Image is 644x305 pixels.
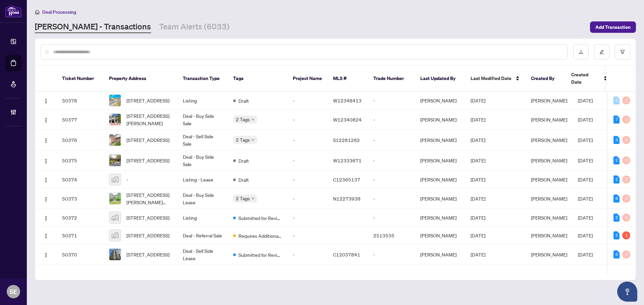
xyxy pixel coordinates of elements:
[43,118,49,123] img: Logo
[333,117,362,123] span: W12340824
[333,251,360,257] span: C12037841
[109,95,121,106] img: thumbnail-img
[43,252,49,258] img: Logo
[109,174,121,185] img: thumbnail-img
[368,227,415,244] td: 2513535
[35,10,40,14] span: home
[287,150,328,171] td: -
[368,188,415,209] td: -
[613,116,620,124] div: 7
[126,251,169,258] span: [STREET_ADDRESS]
[578,137,593,143] span: [DATE]
[43,138,49,143] img: Logo
[613,231,620,239] div: 2
[613,96,620,104] div: 0
[177,150,228,171] td: Deal - Buy Side Sale
[415,150,465,171] td: [PERSON_NAME]
[622,175,630,183] div: 0
[471,251,485,257] span: [DATE]
[41,174,51,185] button: Logo
[126,191,172,206] span: [STREET_ADDRESS][PERSON_NAME][PERSON_NAME]
[613,195,620,203] div: 6
[177,130,228,150] td: Deal - Sell Side Sale
[531,97,567,103] span: [PERSON_NAME]
[415,244,465,265] td: [PERSON_NAME]
[573,44,589,60] button: download
[287,209,328,227] td: -
[368,209,415,227] td: -
[613,136,620,144] div: 3
[43,177,49,183] img: Logo
[599,50,604,54] span: edit
[126,112,172,127] span: [STREET_ADDRESS][PERSON_NAME]
[368,150,415,171] td: -
[579,50,583,54] span: download
[57,209,104,227] td: 50372
[41,193,51,204] button: Logo
[35,21,151,33] a: [PERSON_NAME] - Transactions
[471,196,485,202] span: [DATE]
[228,66,287,92] th: Tags
[617,282,637,302] button: Open asap
[177,109,228,130] td: Deal - Buy Side Sale
[41,114,51,125] button: Logo
[104,66,177,92] th: Property Address
[236,136,250,144] span: 2 Tags
[109,114,121,125] img: thumbnail-img
[613,214,620,222] div: 2
[526,66,566,92] th: Created By
[578,97,593,103] span: [DATE]
[57,244,104,265] td: 50370
[531,251,567,257] span: [PERSON_NAME]
[159,21,229,33] a: Team Alerts (6033)
[531,157,567,163] span: [PERSON_NAME]
[578,176,593,182] span: [DATE]
[415,92,465,109] td: [PERSON_NAME]
[415,171,465,188] td: [PERSON_NAME]
[177,188,228,209] td: Deal - Buy Side Lease
[41,249,51,260] button: Logo
[287,92,328,109] td: -
[368,92,415,109] td: -
[109,230,121,241] img: thumbnail-img
[287,130,328,150] td: -
[109,193,121,204] img: thumbnail-img
[126,97,169,104] span: [STREET_ADDRESS]
[622,195,630,203] div: 0
[57,92,104,109] td: 50378
[415,109,465,130] td: [PERSON_NAME]
[333,176,360,182] span: C12365137
[238,232,282,239] span: Requires Additional Docs
[57,66,104,92] th: Ticket Number
[238,157,249,164] span: Draft
[109,249,121,260] img: thumbnail-img
[57,188,104,209] td: 50373
[578,215,593,221] span: [DATE]
[578,117,593,123] span: [DATE]
[43,197,49,202] img: Logo
[622,231,630,239] div: 1
[571,71,599,86] span: Created Date
[595,22,631,32] span: Add Transaction
[126,157,169,164] span: [STREET_ADDRESS]
[177,244,228,265] td: Deal - Sell Side Lease
[177,209,228,227] td: Listing
[368,244,415,265] td: -
[109,134,121,146] img: thumbnail-img
[613,156,620,164] div: 2
[236,195,250,202] span: 2 Tags
[333,97,362,103] span: W12348413
[177,92,228,109] td: Listing
[251,138,255,142] span: down
[415,130,465,150] td: [PERSON_NAME]
[415,66,465,92] th: Last Updated By
[126,176,128,183] span: -
[471,157,485,163] span: [DATE]
[43,158,49,164] img: Logo
[578,251,593,257] span: [DATE]
[238,97,249,104] span: Draft
[333,196,361,202] span: N12273938
[5,5,21,17] img: logo
[578,232,593,238] span: [DATE]
[177,66,228,92] th: Transaction Type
